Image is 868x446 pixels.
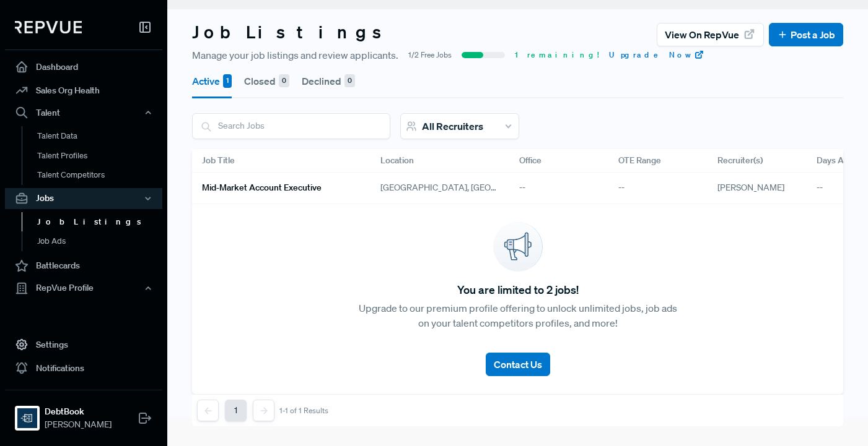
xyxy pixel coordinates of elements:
button: RepVue Profile [5,278,162,299]
button: Closed 0 [244,64,289,98]
span: 1/2 Free Jobs [408,49,452,61]
a: Mid-Market Account Executive [202,178,351,199]
span: 1 remaining! [515,49,599,61]
a: Job Ads [22,231,179,251]
button: Post a Job [769,23,843,46]
button: Active 1 [192,64,232,98]
span: Contact Us [494,358,542,371]
div: 0 [344,74,355,88]
a: DebtBookDebtBook[PERSON_NAME] [5,390,162,436]
button: Jobs [5,188,162,209]
nav: pagination [197,400,328,421]
a: Battlecards [5,254,162,278]
span: Manage your job listings and review applicants. [192,48,398,62]
a: Post a Job [777,27,835,42]
div: 0 [279,74,289,88]
a: Job Listings [22,212,179,232]
button: 1 [225,400,247,421]
h3: Job Listings [192,22,393,43]
div: 1-1 of 1 Results [279,406,328,415]
span: OTE Range [618,154,661,167]
a: Settings [5,333,162,356]
div: 1 [223,74,232,88]
button: View on RepVue [657,23,764,46]
a: Contact Us [486,343,550,376]
h6: Mid-Market Account Executive [202,182,322,193]
a: Talent Data [22,126,179,146]
span: [PERSON_NAME] [717,182,784,193]
input: Search Jobs [193,114,390,138]
span: Days Active [817,154,862,167]
p: Upgrade to our premium profile offering to unlock unlimited jobs, job ads on your talent competit... [355,301,681,330]
img: RepVue [15,21,82,33]
strong: DebtBook [45,405,112,418]
span: [GEOGRAPHIC_DATA], [GEOGRAPHIC_DATA] [380,181,499,194]
button: Previous [197,400,219,421]
span: View on RepVue [665,27,739,42]
a: Upgrade Now [609,49,704,61]
a: Talent Profiles [22,146,179,166]
a: Sales Org Health [5,79,162,102]
img: DebtBook [17,408,37,428]
div: -- [608,173,708,204]
span: Office [519,154,541,167]
button: Talent [5,102,162,123]
button: Declined 0 [302,64,355,98]
span: Recruiter(s) [717,154,763,167]
span: You are limited to 2 jobs! [457,281,579,298]
a: Talent Competitors [22,165,179,185]
span: All Recruiters [422,120,483,132]
a: Dashboard [5,55,162,79]
button: Next [253,400,274,421]
span: Job Title [202,154,235,167]
img: announcement [493,222,543,272]
span: Location [380,154,414,167]
a: Notifications [5,356,162,380]
button: Contact Us [486,353,550,376]
div: -- [509,173,608,204]
span: [PERSON_NAME] [45,418,112,431]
